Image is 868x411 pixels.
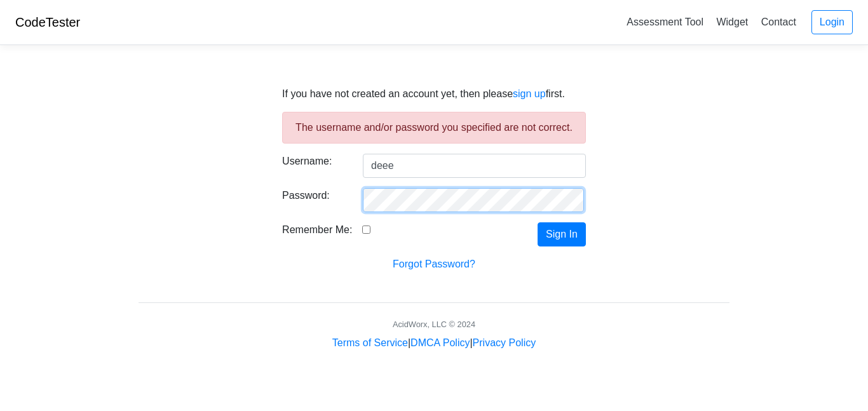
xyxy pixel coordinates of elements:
[711,11,753,32] a: Widget
[15,15,80,29] a: CodeTester
[756,11,801,32] a: Contact
[273,188,353,207] label: Password:
[363,154,586,178] input: Username
[273,154,353,173] label: Username:
[473,337,536,348] a: Privacy Policy
[282,86,586,102] p: If you have not created an account yet, then please first.
[282,222,352,238] label: Remember Me:
[811,10,853,34] a: Login
[332,337,408,348] a: Terms of Service
[332,335,536,351] div: | |
[282,112,586,144] div: The username and/or password you specified are not correct.
[621,11,709,32] a: Assessment Tool
[410,337,470,348] a: DMCA Policy
[393,259,475,269] a: Forgot Password?
[538,222,586,246] button: Sign In
[393,318,475,330] div: AcidWorx, LLC © 2024
[513,88,546,99] a: sign up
